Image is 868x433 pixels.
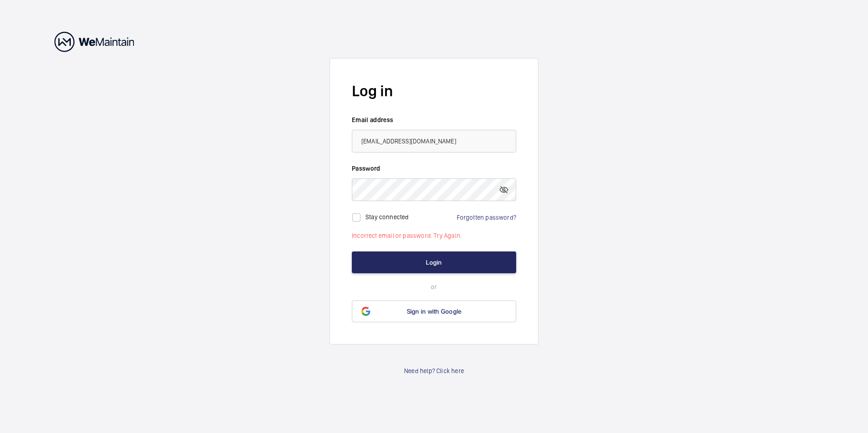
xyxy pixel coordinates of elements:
[407,308,462,315] span: Sign in with Google
[352,115,516,124] label: Email address
[352,130,516,153] input: Your email address
[352,80,516,102] h2: Log in
[352,282,516,291] p: or
[352,251,516,273] button: Login
[365,213,409,220] label: Stay connected
[352,164,516,173] label: Password
[457,214,516,221] a: Forgotten password?
[404,366,464,375] a: Need help? Click here
[352,231,516,240] p: Incorrect email or password. Try Again.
